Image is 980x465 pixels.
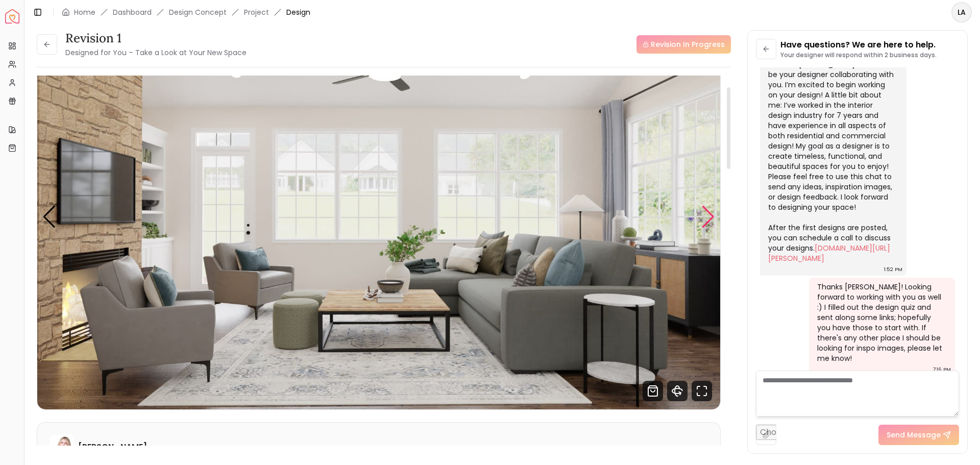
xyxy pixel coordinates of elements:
[780,51,937,59] p: Your designer will respond within 2 business days.
[62,7,310,17] nav: breadcrumb
[692,381,712,401] svg: Fullscreen
[37,25,720,409] div: 1 / 5
[768,18,896,263] div: Hi [PERSON_NAME], Thank you so much for choosing Spacejoy for your design needs! My name is [PERS...
[169,7,227,17] li: Design Concept
[50,435,74,459] img: Hannah James
[884,264,902,275] div: 1:52 PM
[643,381,663,401] svg: Shop Products from this design
[286,7,310,17] span: Design
[37,25,720,409] div: Carousel
[5,9,19,23] img: Spacejoy Logo
[952,3,971,21] span: LA
[74,7,95,17] a: Home
[65,47,247,58] small: Designed for You – Take a Look at Your New Space
[37,25,720,409] img: Design Render 1
[5,9,19,23] a: Spacejoy
[667,381,688,401] svg: 360 View
[65,30,247,46] h3: Revision 1
[768,243,890,263] a: [DOMAIN_NAME][URL][PERSON_NAME]
[780,39,937,51] p: Have questions? We are here to help.
[951,2,972,22] button: LA
[78,441,147,453] h6: [PERSON_NAME]
[933,364,951,375] div: 7:16 PM
[244,7,269,17] a: Project
[817,282,945,363] div: Thanks [PERSON_NAME]! Looking forward to working with you as well :) I filled out the design quiz...
[42,206,56,228] div: Previous slide
[113,7,152,17] a: Dashboard
[701,206,715,228] div: Next slide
